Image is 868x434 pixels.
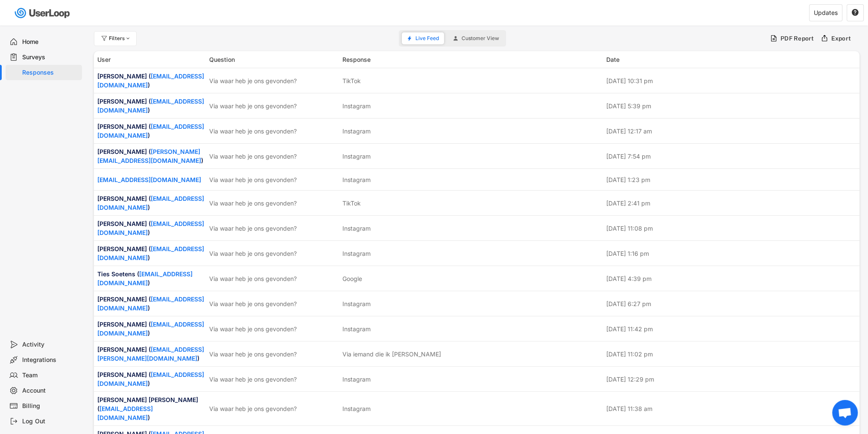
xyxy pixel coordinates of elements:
[606,324,856,333] div: [DATE] 11:42 pm
[851,9,859,17] button: 
[97,295,204,312] a: [EMAIL_ADDRESS][DOMAIN_NAME]
[209,127,337,136] div: Via waar heb je ons gevonden?
[448,32,504,44] button: Customer View
[13,4,73,22] img: userloop-logo-01.svg
[97,320,204,338] div: [PERSON_NAME] ( )
[402,32,444,44] button: Live Feed
[832,400,858,425] div: Open de chat
[209,350,337,359] div: Via waar heb je ons gevonden?
[342,274,362,283] div: Google
[22,69,79,77] div: Responses
[606,76,856,85] div: [DATE] 10:31 pm
[831,35,851,42] div: Export
[780,35,814,42] div: PDF Report
[209,152,337,161] div: Via waar heb je ons gevonden?
[342,249,371,258] div: Instagram
[97,55,204,64] div: User
[606,55,856,64] div: Date
[462,36,499,41] span: Customer View
[342,299,371,308] div: Instagram
[97,245,204,261] a: [EMAIL_ADDRESS][DOMAIN_NAME]
[97,345,204,363] div: [PERSON_NAME] ( )
[22,387,79,395] div: Account
[606,299,856,308] div: [DATE] 6:27 pm
[97,176,201,183] a: [EMAIL_ADDRESS][DOMAIN_NAME]
[209,404,337,413] div: Via waar heb je ons gevonden?
[22,417,79,425] div: Log Out
[342,350,441,359] div: Via iemand die ik [PERSON_NAME]
[97,270,193,286] a: [EMAIL_ADDRESS][DOMAIN_NAME]
[606,249,856,258] div: [DATE] 1:16 pm
[606,199,856,208] div: [DATE] 2:41 pm
[606,152,856,161] div: [DATE] 7:54 pm
[97,405,153,421] a: [EMAIL_ADDRESS][DOMAIN_NAME]
[97,219,204,237] div: [PERSON_NAME] ( )
[209,55,337,64] div: Question
[342,76,361,85] div: TikTok
[342,224,371,233] div: Instagram
[342,324,371,333] div: Instagram
[814,10,838,16] div: Updates
[342,152,371,161] div: Instagram
[342,404,371,413] div: Instagram
[209,249,337,258] div: Via waar heb je ons gevonden?
[97,194,204,212] div: [PERSON_NAME] ( )
[97,395,204,422] div: [PERSON_NAME] [PERSON_NAME] ( )
[342,199,361,208] div: TikTok
[606,404,856,413] div: [DATE] 11:38 am
[342,55,601,64] div: Response
[209,224,337,233] div: Via waar heb je ons gevonden?
[97,244,204,262] div: [PERSON_NAME] ( )
[852,9,859,16] text: 
[97,97,204,115] div: [PERSON_NAME] ( )
[97,98,204,114] a: [EMAIL_ADDRESS][DOMAIN_NAME]
[97,371,204,387] a: [EMAIL_ADDRESS][DOMAIN_NAME]
[22,371,79,379] div: Team
[22,356,79,364] div: Integrations
[342,375,371,384] div: Instagram
[97,195,204,211] a: [EMAIL_ADDRESS][DOMAIN_NAME]
[209,274,337,283] div: Via waar heb je ons gevonden?
[22,53,79,61] div: Surveys
[209,101,337,110] div: Via waar heb je ons gevonden?
[606,127,856,136] div: [DATE] 12:17 am
[97,72,204,90] div: [PERSON_NAME] ( )
[606,375,856,384] div: [DATE] 12:29 pm
[209,175,337,184] div: Via waar heb je ons gevonden?
[209,299,337,308] div: Via waar heb je ons gevonden?
[342,101,371,110] div: Instagram
[209,324,337,333] div: Via waar heb je ons gevonden?
[97,72,204,89] a: [EMAIL_ADDRESS][DOMAIN_NAME]
[209,76,337,85] div: Via waar heb je ons gevonden?
[342,175,371,184] div: Instagram
[22,341,79,349] div: Activity
[97,220,204,236] a: [EMAIL_ADDRESS][DOMAIN_NAME]
[97,370,204,388] div: [PERSON_NAME] ( )
[606,101,856,110] div: [DATE] 5:39 pm
[606,224,856,233] div: [DATE] 11:08 pm
[342,127,371,136] div: Instagram
[97,321,204,337] a: [EMAIL_ADDRESS][DOMAIN_NAME]
[97,123,204,139] a: [EMAIL_ADDRESS][DOMAIN_NAME]
[606,175,856,184] div: [DATE] 1:23 pm
[97,295,204,312] div: [PERSON_NAME] ( )
[22,38,79,46] div: Home
[209,375,337,384] div: Via waar heb je ons gevonden?
[415,36,439,41] span: Live Feed
[97,346,204,362] a: [EMAIL_ADDRESS][PERSON_NAME][DOMAIN_NAME]
[606,350,856,359] div: [DATE] 11:02 pm
[606,274,856,283] div: [DATE] 4:39 pm
[22,402,79,410] div: Billing
[109,36,131,41] div: Filters
[209,199,337,208] div: Via waar heb je ons gevonden?
[97,122,204,140] div: [PERSON_NAME] ( )
[97,269,204,287] div: Ties Soetens ( )
[97,147,204,165] div: [PERSON_NAME] ( )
